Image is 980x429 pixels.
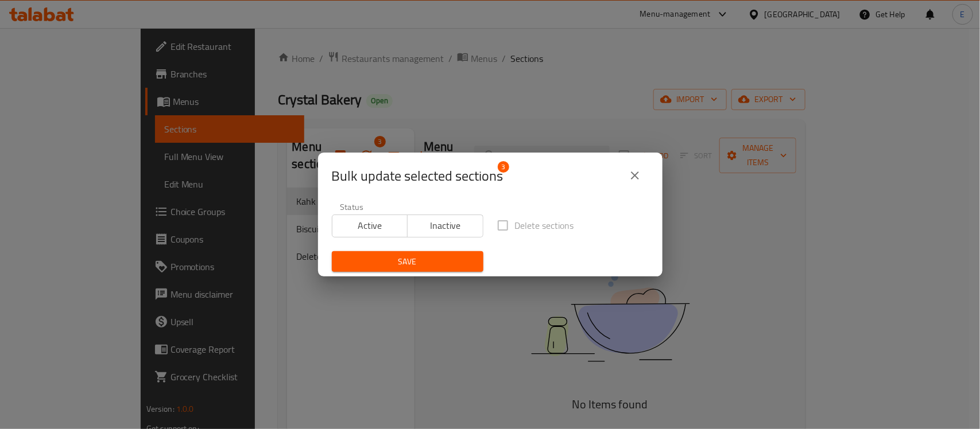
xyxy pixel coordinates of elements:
[337,217,404,234] span: Active
[332,251,483,272] button: Save
[332,167,503,185] span: Selected section count
[332,214,408,237] button: Active
[412,217,479,234] span: Inactive
[341,255,474,269] span: Save
[498,161,509,173] span: 3
[407,214,483,237] button: Inactive
[515,219,574,232] span: Delete sections
[621,162,649,189] button: close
